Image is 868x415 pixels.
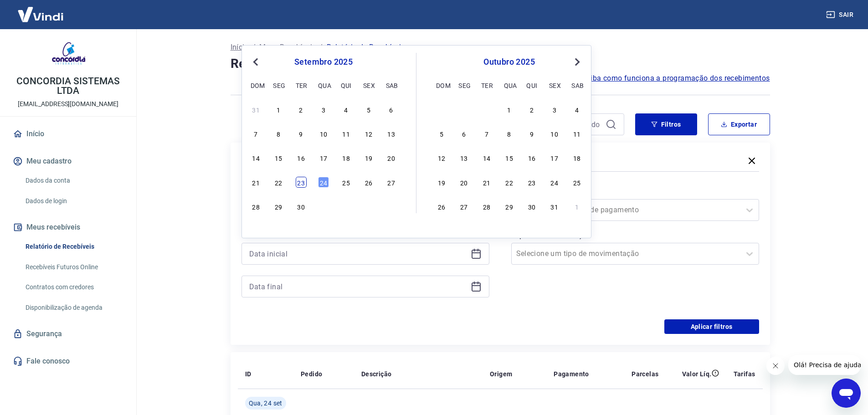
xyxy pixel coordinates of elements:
[273,201,284,212] div: Choose segunda-feira, 29 de setembro de 2025
[22,171,125,190] a: Dados da conta
[458,177,469,188] div: Choose segunda-feira, 20 de outubro de 2025
[341,104,352,115] div: Choose quinta-feira, 4 de setembro de 2025
[251,152,262,163] div: Choose domingo, 14 de setembro de 2025
[526,80,537,91] div: qui
[296,128,307,139] div: Choose terça-feira, 9 de setembro de 2025
[259,42,316,53] p: Meus Recebíveis
[296,104,307,115] div: Choose terça-feira, 2 de setembro de 2025
[549,80,560,91] div: sex
[363,201,374,212] div: Choose sexta-feira, 3 de outubro de 2025
[327,42,405,53] p: Relatório de Recebíveis
[481,201,492,212] div: Choose terça-feira, 28 de outubro de 2025
[318,128,329,139] div: Choose quarta-feira, 10 de setembro de 2025
[458,104,469,115] div: Choose segunda-feira, 29 de setembro de 2025
[363,80,374,91] div: sex
[526,201,537,212] div: Choose quinta-feira, 30 de outubro de 2025
[481,104,492,115] div: Choose terça-feira, 30 de setembro de 2025
[363,177,374,188] div: Choose sexta-feira, 26 de setembro de 2025
[481,177,492,188] div: Choose terça-feira, 21 de outubro de 2025
[249,280,467,293] input: Data final
[273,177,284,188] div: Choose segunda-feira, 22 de setembro de 2025
[504,201,515,212] div: Choose quarta-feira, 29 de outubro de 2025
[766,357,785,375] iframe: Fechar mensagem
[708,113,770,135] button: Exportar
[504,152,515,163] div: Choose quarta-feira, 15 de outubro de 2025
[296,80,307,91] div: ter
[22,258,125,277] a: Recebíveis Futuros Online
[252,42,256,53] p: /
[788,355,861,375] iframe: Mensagem da empresa
[682,369,712,379] p: Valor Líq.
[458,152,469,163] div: Choose segunda-feira, 13 de outubro de 2025
[526,177,537,188] div: Choose quinta-feira, 23 de outubro de 2025
[571,128,582,139] div: Choose sábado, 11 de outubro de 2025
[549,177,560,188] div: Choose sexta-feira, 24 de outubro de 2025
[572,56,583,67] button: Next Month
[363,104,374,115] div: Choose sexta-feira, 5 de setembro de 2025
[249,102,398,213] div: month 2025-09
[22,192,125,210] a: Dados de login
[22,278,125,297] a: Contratos com credores
[341,128,352,139] div: Choose quinta-feira, 11 de setembro de 2025
[296,177,307,188] div: Choose terça-feira, 23 de setembro de 2025
[504,104,515,115] div: Choose quarta-feira, 1 de outubro de 2025
[513,230,757,241] label: Tipo de Movimentação
[458,128,469,139] div: Choose segunda-feira, 6 de outubro de 2025
[436,104,447,115] div: Choose domingo, 28 de setembro de 2025
[386,201,397,212] div: Choose sábado, 4 de outubro de 2025
[571,80,582,91] div: sab
[664,319,759,334] button: Aplicar filtros
[734,369,755,379] p: Tarifas
[435,102,584,213] div: month 2025-10
[386,128,397,139] div: Choose sábado, 13 de setembro de 2025
[554,369,589,379] p: Pagamento
[386,152,397,163] div: Choose sábado, 20 de setembro de 2025
[436,201,447,212] div: Choose domingo, 26 de outubro de 2025
[245,369,252,379] p: ID
[549,104,560,115] div: Choose sexta-feira, 3 de outubro de 2025
[490,369,512,379] p: Origem
[549,201,560,212] div: Choose sexta-feira, 31 de outubro de 2025
[273,152,284,163] div: Choose segunda-feira, 15 de setembro de 2025
[436,152,447,163] div: Choose domingo, 12 de outubro de 2025
[11,124,125,144] a: Início
[341,80,352,91] div: qui
[251,128,262,139] div: Choose domingo, 7 de setembro de 2025
[526,152,537,163] div: Choose quinta-feira, 16 de outubro de 2025
[824,6,857,23] button: Sair
[571,104,582,115] div: Choose sábado, 4 de outubro de 2025
[251,80,262,91] div: dom
[458,80,469,91] div: seg
[318,177,329,188] div: Choose quarta-feira, 24 de setembro de 2025
[318,201,329,212] div: Choose quarta-feira, 1 de outubro de 2025
[319,42,323,53] p: /
[341,201,352,212] div: Choose quinta-feira, 2 de outubro de 2025
[18,99,118,109] p: [EMAIL_ADDRESS][DOMAIN_NAME]
[11,217,125,237] button: Meus recebíveis
[11,0,70,28] img: Vindi
[341,177,352,188] div: Choose quinta-feira, 25 de setembro de 2025
[361,369,392,379] p: Descrição
[11,351,125,371] a: Fale conosco
[249,399,282,408] span: Qua, 24 set
[22,237,125,256] a: Relatório de Recebíveis
[549,152,560,163] div: Choose sexta-feira, 17 de outubro de 2025
[513,186,757,197] label: Forma de Pagamento
[571,177,582,188] div: Choose sábado, 25 de outubro de 2025
[231,42,249,53] a: Início
[436,80,447,91] div: dom
[435,56,584,67] div: outubro 2025
[231,55,770,73] h4: Relatório de Recebíveis
[504,177,515,188] div: Choose quarta-feira, 22 de outubro de 2025
[832,379,861,408] iframe: Botão para abrir a janela de mensagens
[363,152,374,163] div: Choose sexta-feira, 19 de setembro de 2025
[458,201,469,212] div: Choose segunda-feira, 27 de outubro de 2025
[549,128,560,139] div: Choose sexta-feira, 10 de outubro de 2025
[249,56,398,67] div: setembro 2025
[526,128,537,139] div: Choose quinta-feira, 9 de outubro de 2025
[249,247,467,261] input: Data inicial
[296,152,307,163] div: Choose terça-feira, 16 de setembro de 2025
[251,177,262,188] div: Choose domingo, 21 de setembro de 2025
[481,128,492,139] div: Choose terça-feira, 7 de outubro de 2025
